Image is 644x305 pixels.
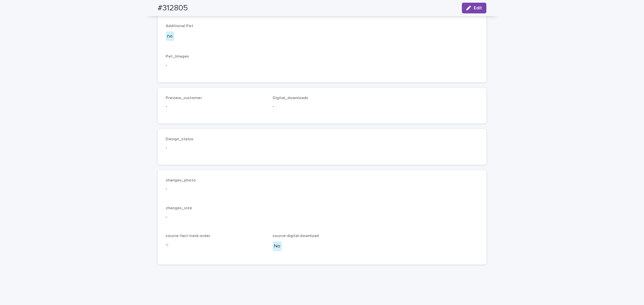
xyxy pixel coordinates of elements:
span: Pet_Images [166,55,189,59]
p: - [273,103,372,110]
p: - [166,185,478,193]
button: Edit [462,3,486,13]
span: changes_photo [166,178,196,182]
span: source-fast-track-order [166,234,210,238]
span: Digital_downloads [273,96,308,100]
p: - [166,62,478,69]
span: source-digital-download [273,234,319,238]
span: Preview_customer [166,96,202,100]
span: Additional Pet [166,24,193,28]
span: Design_status [166,137,194,141]
span: Edit [474,6,482,10]
p: - [166,103,265,110]
div: no [166,31,174,41]
p: - [166,144,265,151]
h2: #312805 [158,3,188,13]
p: - [166,214,478,221]
div: No [273,241,282,251]
span: changes_size [166,206,192,210]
